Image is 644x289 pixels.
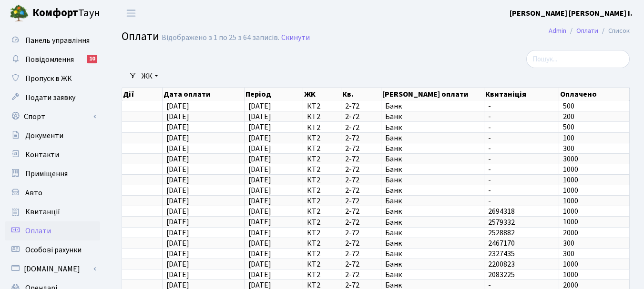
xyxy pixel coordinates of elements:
[166,249,189,259] span: [DATE]
[526,50,630,68] input: Пошук...
[563,143,574,154] span: 300
[5,145,100,164] a: Контакти
[385,197,480,205] span: Банк
[563,206,578,217] span: 1000
[25,149,59,160] span: Контакти
[248,101,271,111] span: [DATE]
[25,130,63,141] span: Документи
[5,69,100,88] a: Пропуск в ЖК
[307,187,337,194] span: КТ2
[5,50,100,69] a: Повідомлення10
[563,154,578,164] span: 3000
[248,154,271,164] span: [DATE]
[385,281,480,289] span: Банк
[248,111,271,122] span: [DATE]
[563,111,574,122] span: 200
[563,185,578,196] span: 1000
[345,187,377,194] span: 2-72
[598,26,630,36] li: Список
[307,219,337,226] span: КТ2
[563,217,578,228] span: 1000
[307,113,337,120] span: КТ2
[248,228,271,238] span: [DATE]
[488,145,555,152] span: -
[385,260,480,268] span: Банк
[307,155,337,163] span: КТ2
[248,164,271,175] span: [DATE]
[5,259,100,279] a: [DOMAIN_NAME]
[138,68,162,84] a: ЖК
[5,221,100,240] a: Оплати
[488,187,555,194] span: -
[563,101,574,111] span: 500
[385,155,480,163] span: Банк
[488,271,555,279] span: 2083225
[5,164,100,183] a: Приміщення
[345,281,377,289] span: 2-72
[345,250,377,258] span: 2-72
[248,143,271,154] span: [DATE]
[563,259,578,269] span: 1000
[25,188,42,198] span: Авто
[385,134,480,142] span: Банк
[248,196,271,206] span: [DATE]
[488,281,555,289] span: -
[345,229,377,237] span: 2-72
[488,176,555,184] span: -
[32,5,78,20] b: Комфорт
[385,208,480,215] span: Банк
[307,260,337,268] span: КТ2
[166,217,189,228] span: [DATE]
[385,250,480,258] span: Банк
[166,154,189,164] span: [DATE]
[166,228,189,238] span: [DATE]
[385,239,480,247] span: Банк
[5,202,100,221] a: Квитанції
[307,124,337,131] span: КТ2
[345,134,377,142] span: 2-72
[510,8,633,19] a: [PERSON_NAME] [PERSON_NAME] І.
[307,239,337,247] span: КТ2
[25,73,72,84] span: Пропуск в ЖК
[345,219,377,226] span: 2-72
[248,217,271,228] span: [DATE]
[25,226,51,236] span: Оплати
[248,175,271,185] span: [DATE]
[563,175,578,185] span: 1000
[87,55,97,63] div: 10
[166,133,189,143] span: [DATE]
[32,5,100,21] span: Таун
[385,229,480,237] span: Банк
[163,88,245,101] th: Дата оплати
[5,107,100,126] a: Спорт
[345,260,377,268] span: 2-72
[25,54,74,65] span: Повідомлення
[307,134,337,142] span: КТ2
[488,208,555,215] span: 2694318
[345,102,377,110] span: 2-72
[385,271,480,279] span: Банк
[488,197,555,205] span: -
[345,208,377,215] span: 2-72
[549,26,566,36] a: Admin
[563,164,578,175] span: 1000
[166,111,189,122] span: [DATE]
[307,166,337,173] span: КТ2
[166,206,189,217] span: [DATE]
[488,155,555,163] span: -
[385,219,480,226] span: Банк
[345,176,377,184] span: 2-72
[25,169,68,179] span: Приміщення
[307,281,337,289] span: КТ2
[385,102,480,110] span: Банк
[345,113,377,120] span: 2-72
[248,259,271,269] span: [DATE]
[25,35,90,46] span: Панель управління
[345,271,377,279] span: 2-72
[5,88,100,107] a: Подати заявку
[345,155,377,163] span: 2-72
[488,134,555,142] span: -
[25,92,75,103] span: Подати заявку
[385,187,480,194] span: Банк
[166,185,189,196] span: [DATE]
